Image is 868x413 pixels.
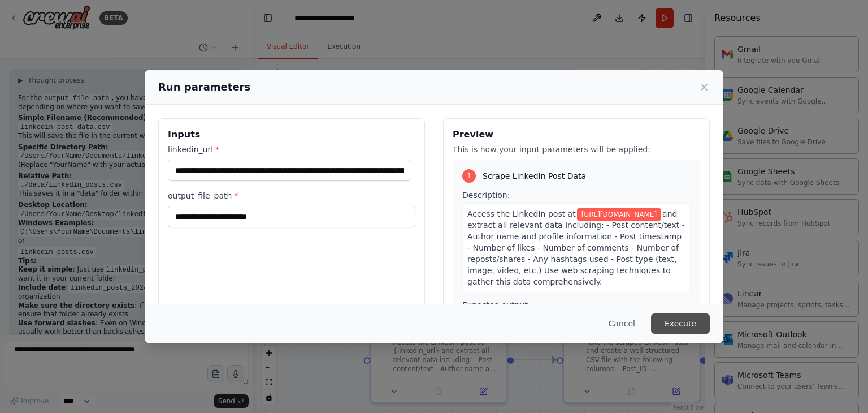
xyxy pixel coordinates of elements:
[467,209,576,218] span: Access the LinkedIn post at
[651,313,710,334] button: Execute
[453,144,700,155] p: This is how your input parameters will be applied:
[453,128,700,141] h3: Preview
[462,169,476,183] div: 1
[577,208,661,221] span: Variable: linkedin_url
[483,170,586,182] span: Scrape LinkedIn Post Data
[467,209,685,286] span: and extract all relevant data including: - Post content/text - Author name and profile informatio...
[462,191,510,200] span: Description:
[462,300,531,309] span: Expected output:
[168,144,415,155] label: linkedin_url
[168,190,415,201] label: output_file_path
[158,79,250,95] h2: Run parameters
[168,128,415,141] h3: Inputs
[600,313,644,334] button: Cancel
